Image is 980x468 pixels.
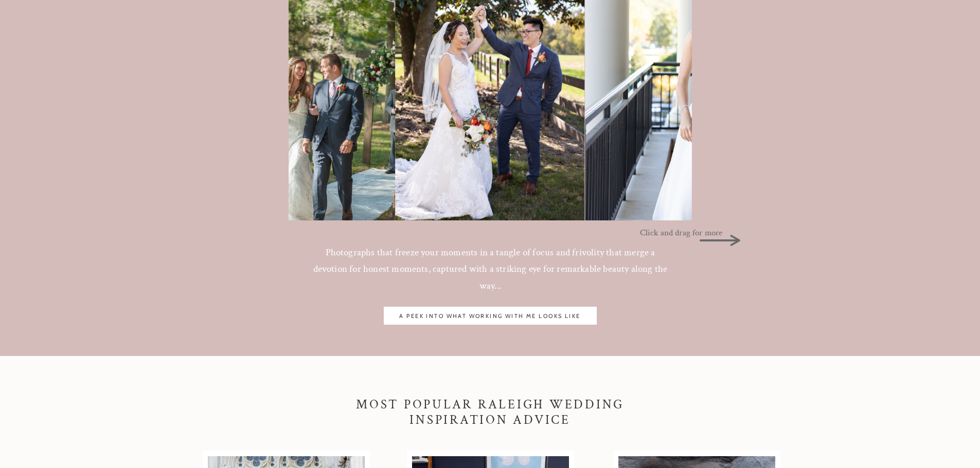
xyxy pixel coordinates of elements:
a: MOST POPULAR RALEIGH WEDDING INSPIRATION ADVICE [326,397,654,427]
a: a peek into what working with me looks like [386,312,594,321]
h2: Photographs that freeze your moments in a tangle of focus and frivolity that merge a devotion for... [312,245,669,284]
p: Click and drag for more [640,226,729,237]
